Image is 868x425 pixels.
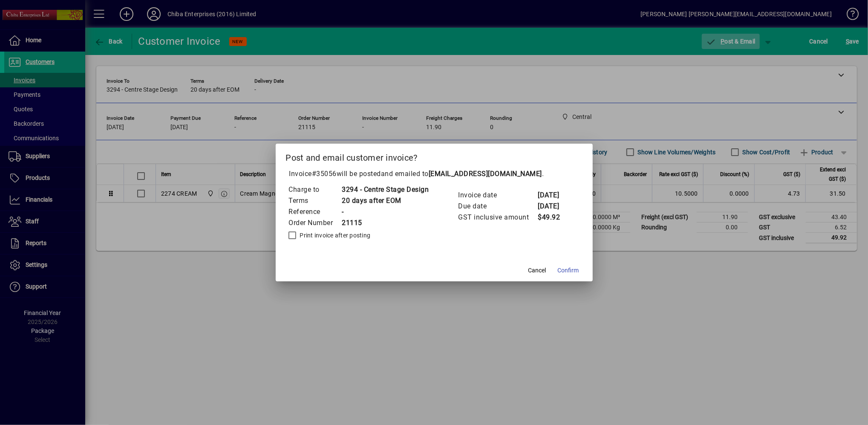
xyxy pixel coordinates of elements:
td: 21115 [342,217,429,228]
label: Print invoice after posting [298,231,371,240]
h2: Post and email customer invoice? [276,144,593,168]
span: Confirm [558,266,579,275]
td: Invoice date [458,190,538,201]
span: #35056 [312,170,337,178]
td: Charge to [288,184,342,195]
button: Confirm [554,263,583,278]
td: Due date [458,201,538,212]
td: Terms [288,195,342,206]
td: 20 days after EOM [342,195,429,206]
td: - [342,206,429,217]
td: 3294 - Centre Stage Design [342,184,429,195]
td: GST inclusive amount [458,212,538,223]
td: Reference [288,206,342,217]
td: $49.92 [538,212,572,223]
td: [DATE] [538,201,572,212]
p: Invoice will be posted . [286,169,583,179]
span: Cancel [528,266,546,275]
button: Cancel [524,263,551,278]
td: Order Number [288,217,342,228]
td: [DATE] [538,190,572,201]
span: and emailed to [381,170,542,178]
b: [EMAIL_ADDRESS][DOMAIN_NAME] [429,170,542,178]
